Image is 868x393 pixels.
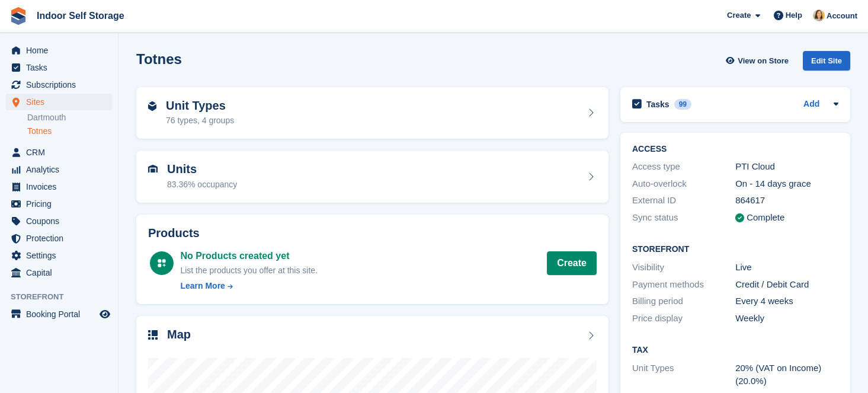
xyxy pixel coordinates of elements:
[6,196,112,212] a: menu
[6,59,112,76] a: menu
[632,295,735,308] div: Billing period
[803,51,850,75] a: Edit Site
[136,87,608,139] a: Unit Types 76 types, 4 groups
[632,346,838,355] h2: Tax
[632,362,735,388] div: Unit Types
[735,362,838,388] div: 20% (VAT on Income) (20.0%)
[26,59,97,76] span: Tasks
[180,280,225,292] div: Learn More
[735,295,838,308] div: Every 4 weeks
[738,55,789,67] span: View on Store
[167,162,237,176] h2: Units
[803,51,850,71] div: Edit Site
[632,211,735,225] div: Sync status
[803,98,819,111] a: Add
[6,306,112,322] a: menu
[735,177,838,191] div: On - 14 days grace
[26,306,97,322] span: Booking Portal
[6,230,112,247] a: menu
[646,99,670,110] h2: Tasks
[166,99,234,113] h2: Unit Types
[6,144,112,161] a: menu
[632,194,735,207] div: External ID
[26,230,97,247] span: Protection
[632,160,735,174] div: Access type
[632,312,735,325] div: Price display
[6,42,112,59] a: menu
[136,51,182,67] h2: Totnes
[632,245,838,254] h2: Storefront
[813,9,825,21] img: Emma Higgins
[167,328,191,341] h2: Map
[632,261,735,274] div: Visibility
[27,126,112,137] a: Totnes
[166,114,234,127] div: 76 types, 4 groups
[148,330,158,340] img: map-icn-33ee37083ee616e46c38cad1a60f524a97daa1e2b2c8c0bc3eb3415660979fc1.svg
[180,266,318,275] span: List the products you offer at this site.
[136,151,608,203] a: Units 83.36% occupancy
[6,247,112,264] a: menu
[32,6,129,25] a: Indoor Self Storage
[98,307,112,321] a: Preview store
[148,165,158,173] img: unit-icn-7be61d7bf1b0ce9d3e12c5938cc71ed9869f7b940bace4675aadf7bd6d80202e.svg
[632,278,735,292] div: Payment methods
[6,264,112,281] a: menu
[674,99,691,110] div: 99
[735,261,838,274] div: Live
[6,94,112,110] a: menu
[6,161,112,178] a: menu
[6,213,112,229] a: menu
[827,10,857,22] span: Account
[6,76,112,93] a: menu
[26,178,97,195] span: Invoices
[632,145,838,154] h2: ACCESS
[547,251,597,275] a: Create
[26,161,97,178] span: Analytics
[180,280,318,292] a: Learn More
[747,211,784,225] div: Complete
[148,101,156,111] img: unit-type-icn-2b2737a686de81e16bb02015468b77c625bbabd49415b5ef34ead5e3b44a266d.svg
[727,9,751,21] span: Create
[148,226,597,240] h2: Products
[9,7,27,25] img: stora-icon-8386f47178a22dfd0bd8f6a31ec36ba5ce8667c1dd55bd0f319d3a0aa187defe.svg
[27,112,112,123] a: Dartmouth
[6,178,112,195] a: menu
[735,160,838,174] div: PTI Cloud
[26,196,97,212] span: Pricing
[157,258,166,268] img: custom-product-icn-white-7c27a13f52cf5f2f504a55ee73a895a1f82ff5669d69490e13668eaf7ade3bb5.svg
[786,9,802,21] span: Help
[26,213,97,229] span: Coupons
[180,249,318,263] div: No Products created yet
[735,194,838,207] div: 864617
[26,144,97,161] span: CRM
[26,42,97,59] span: Home
[735,278,838,292] div: Credit / Debit Card
[11,291,118,303] span: Storefront
[26,94,97,110] span: Sites
[167,178,237,191] div: 83.36% occupancy
[724,51,793,71] a: View on Store
[26,76,97,93] span: Subscriptions
[632,177,735,191] div: Auto-overlock
[26,264,97,281] span: Capital
[26,247,97,264] span: Settings
[735,312,838,325] div: Weekly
